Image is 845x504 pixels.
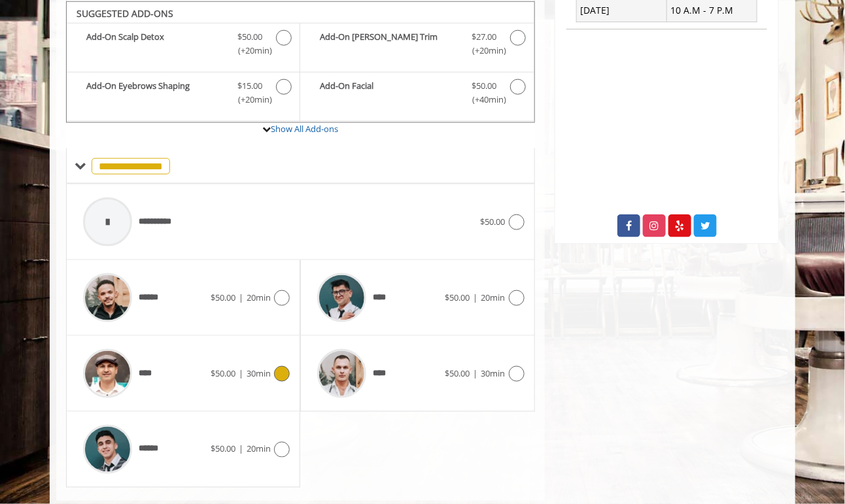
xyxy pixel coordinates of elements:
[247,443,271,455] span: 20min
[247,292,271,303] span: 20min
[445,367,470,379] span: $50.00
[239,367,243,379] span: |
[237,30,262,44] span: $50.00
[481,367,506,379] span: 30min
[239,292,243,303] span: |
[239,443,243,455] span: |
[66,1,535,123] div: The Made Man Senior Barber Haircut Add-onS
[271,123,338,135] a: Show All Add-ons
[231,44,269,58] span: (+20min )
[231,93,269,107] span: (+20min )
[211,443,235,455] span: $50.00
[307,79,527,110] label: Add-On Facial
[86,30,224,58] b: Add-On Scalp Detox
[472,79,497,93] span: $50.00
[73,30,293,61] label: Add-On Scalp Detox
[320,79,458,107] b: Add-On Facial
[481,292,506,303] span: 20min
[320,30,458,58] b: Add-On [PERSON_NAME] Trim
[247,367,271,379] span: 30min
[474,292,478,303] span: |
[465,93,504,107] span: (+40min )
[472,30,497,44] span: $27.00
[237,79,262,93] span: $15.00
[474,367,478,379] span: |
[465,44,504,58] span: (+20min )
[73,79,293,110] label: Add-On Eyebrows Shaping
[211,292,235,303] span: $50.00
[481,216,506,227] span: $50.00
[77,7,173,20] b: SUGGESTED ADD-ONS
[211,367,235,379] span: $50.00
[445,292,470,303] span: $50.00
[307,30,527,61] label: Add-On Beard Trim
[86,79,224,107] b: Add-On Eyebrows Shaping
